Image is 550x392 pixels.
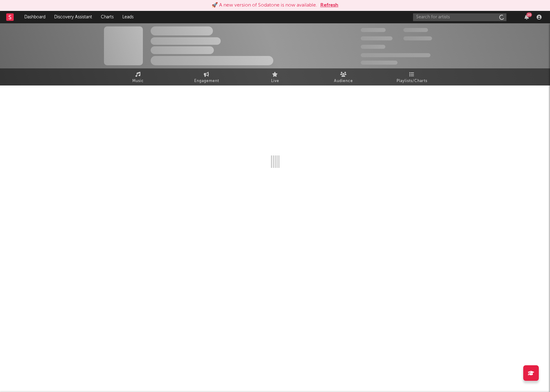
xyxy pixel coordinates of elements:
[271,77,279,85] span: Live
[96,11,118,23] a: Charts
[118,11,138,23] a: Leads
[172,68,241,85] a: Engagement
[132,77,144,85] span: Music
[361,53,430,57] span: 50,000,000 Monthly Listeners
[194,77,219,85] span: Engagement
[361,36,393,40] span: 50,000,000
[20,11,50,23] a: Dashboard
[361,28,386,32] span: 300,000
[241,68,309,85] a: Live
[524,15,529,20] button: 20
[413,13,506,21] input: Search for artists
[361,45,385,49] span: 100,000
[334,77,353,85] span: Audience
[320,2,338,9] button: Refresh
[378,68,446,85] a: Playlists/Charts
[309,68,378,85] a: Audience
[403,28,428,32] span: 100,000
[361,61,397,65] span: Jump Score: 85.0
[104,68,172,85] a: Music
[50,11,96,23] a: Discovery Assistant
[403,36,432,40] span: 1,000,000
[397,77,427,85] span: Playlists/Charts
[526,12,532,17] div: 20
[212,2,317,9] div: 🚀 A new version of Sodatone is now available.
